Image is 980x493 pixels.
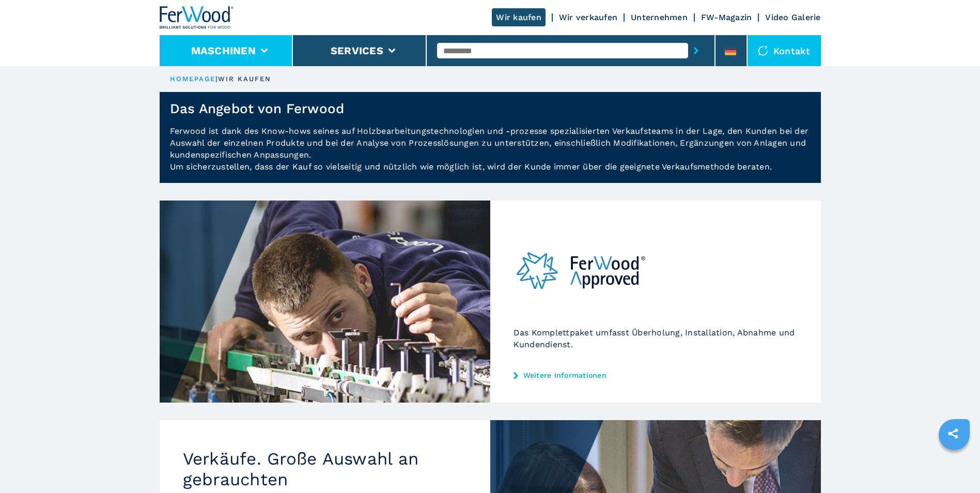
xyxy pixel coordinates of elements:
button: Maschinen [191,44,256,57]
button: Services [331,44,383,57]
a: Unternehmen [631,12,688,22]
div: Kontakt [748,35,821,66]
a: Weitere Informationen [514,371,798,379]
a: Wir verkaufen [559,12,617,22]
img: Kontakt [758,45,768,56]
p: Das Komplettpaket umfasst Überholung, Installation, Abnahme und Kundendienst. [514,327,798,350]
a: Wir kaufen [492,8,546,26]
a: sharethis [940,421,966,446]
span: | [215,75,217,83]
a: FW-Magazin [701,12,752,22]
p: wir kaufen [218,74,272,84]
iframe: Chat [936,446,972,485]
p: Ferwood ist dank des Know-hows seines auf Holzbearbeitungstechnologien und -prozesse spezialisier... [160,125,821,183]
a: HOMEPAGE [170,75,216,83]
img: Ferwood [160,6,234,29]
a: Video Galerie [765,12,820,22]
h1: Das Angebot von Ferwood [170,100,345,117]
button: submit-button [688,39,704,63]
